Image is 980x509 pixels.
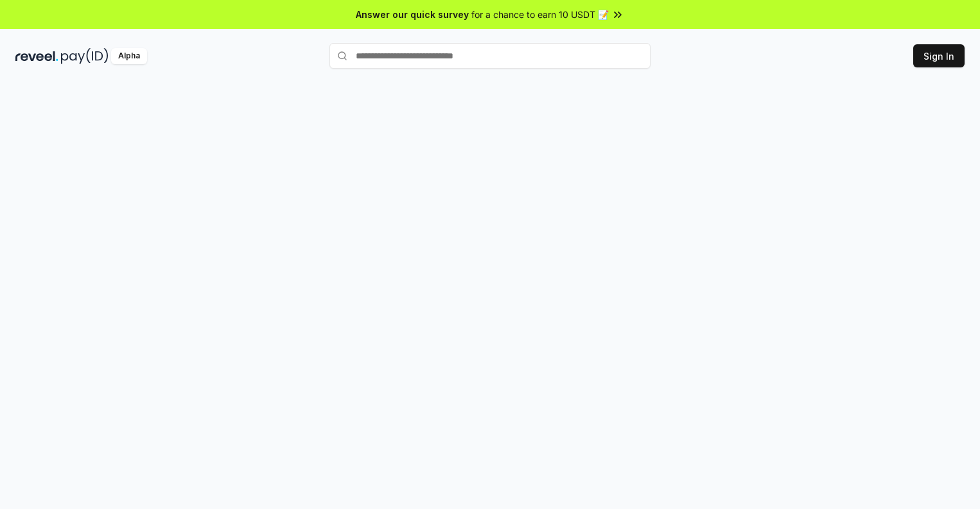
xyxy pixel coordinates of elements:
[471,8,609,21] span: for a chance to earn 10 USDT 📝
[61,48,109,64] img: pay_id
[15,48,58,64] img: reveel_dark
[356,8,469,21] span: Answer our quick survey
[111,48,147,64] div: Alpha
[913,44,965,67] button: Sign In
